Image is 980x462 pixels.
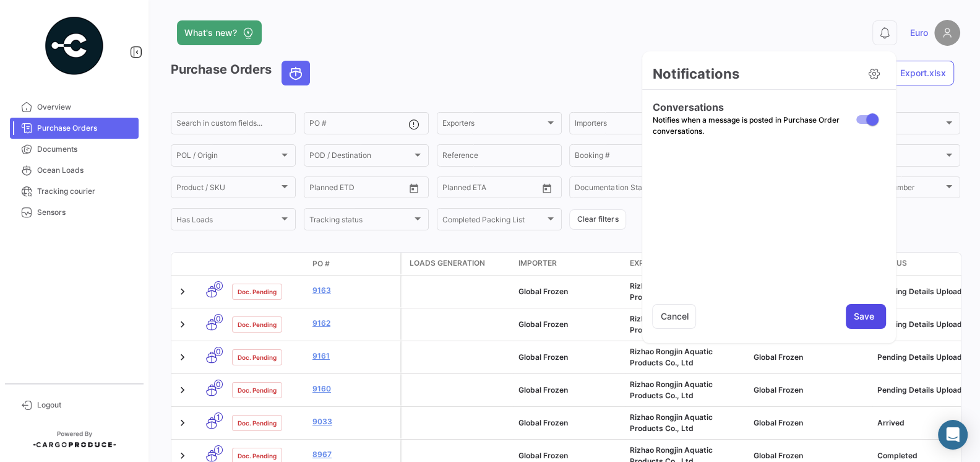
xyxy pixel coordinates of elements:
[846,304,886,329] button: Save
[652,115,851,137] p: Notifies when a message is posted in Purchase Order conversations.
[938,420,968,450] div: Open Intercom Messenger
[652,65,739,82] h2: Notifications
[652,100,851,115] h5: Conversations
[652,304,696,329] button: Cancel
